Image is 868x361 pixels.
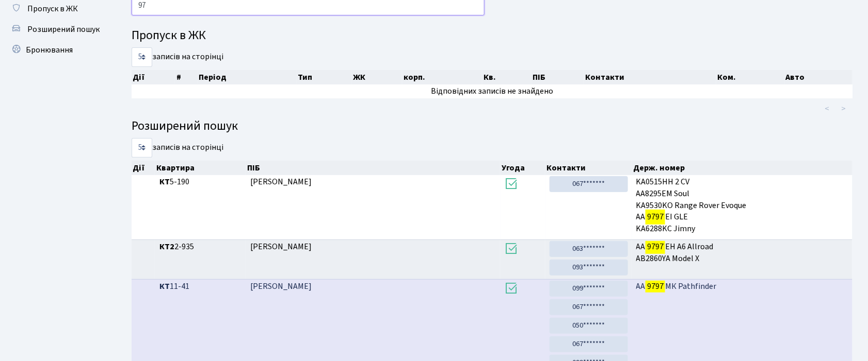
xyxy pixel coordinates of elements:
[716,70,784,84] th: Ком.
[159,281,242,293] span: 11-41
[646,239,665,254] mark: 9797
[545,161,632,175] th: Контакти
[159,281,170,292] b: КТ
[250,281,312,292] span: [PERSON_NAME]
[132,70,175,84] th: Дії
[198,70,296,84] th: Період
[352,70,402,84] th: ЖК
[250,241,312,252] span: [PERSON_NAME]
[250,176,312,187] span: [PERSON_NAME]
[132,119,853,134] h4: Розширений пошук
[132,47,223,67] label: записів на сторінці
[785,70,853,84] th: Авто
[26,44,73,56] span: Бронювання
[159,241,174,252] b: КТ2
[132,161,155,175] th: Дії
[532,70,584,84] th: ПІБ
[132,84,853,98] td: Відповідних записів не знайдено
[636,241,848,265] span: АА ЕН A6 Allroad АВ2860YA Model X
[5,40,108,60] a: Бронювання
[636,281,848,293] span: АА МК Pathfinder
[132,47,152,67] select: записів на сторінці
[132,138,223,158] label: записів на сторінці
[636,176,848,235] span: KA0515HH 2 CV AA8295EM Soul KA9530KO Range Rover Evoque AA EI GLE KA6288KC Jimny
[27,24,100,35] span: Розширений пошук
[159,176,242,188] span: 5-190
[175,70,198,84] th: #
[5,19,108,40] a: Розширений пошук
[483,70,532,84] th: Кв.
[403,70,483,84] th: корп.
[632,161,853,175] th: Держ. номер
[297,70,352,84] th: Тип
[132,28,853,43] h4: Пропуск в ЖК
[27,3,78,14] span: Пропуск в ЖК
[159,241,242,253] span: 2-935
[155,161,246,175] th: Квартира
[501,161,545,175] th: Угода
[132,138,152,158] select: записів на сторінці
[159,176,170,187] b: КТ
[646,279,665,294] mark: 9797
[646,210,665,224] mark: 9797
[246,161,501,175] th: ПІБ
[584,70,717,84] th: Контакти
